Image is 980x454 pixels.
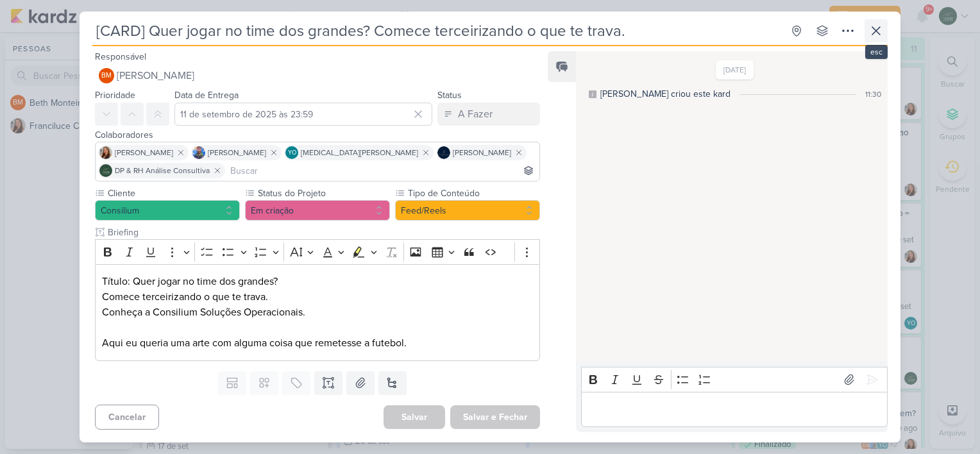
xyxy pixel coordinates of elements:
[99,68,114,83] div: Beth Monteiro
[245,200,390,221] button: Em criação
[115,147,173,158] span: [PERSON_NAME]
[102,274,533,289] p: Título: Quer jogar no time dos grandes?
[95,264,540,361] div: Editor editing area: main
[95,200,240,221] button: Consilium
[395,200,540,221] button: Feed/Reels
[600,87,731,101] div: [PERSON_NAME] criou este kard
[95,239,540,264] div: Editor toolbar
[581,392,888,427] div: Editor editing area: main
[458,106,493,122] div: A Fazer
[92,19,782,42] input: Kard Sem Título
[865,45,888,59] div: esc
[581,367,888,392] div: Editor toolbar
[106,187,240,200] label: Cliente
[257,187,390,200] label: Status do Projeto
[101,72,112,80] p: BM
[437,103,540,126] button: A Fazer
[437,90,462,101] label: Status
[99,164,112,177] img: DP & RH Análise Consultiva
[105,226,540,239] input: Texto sem título
[174,103,432,126] input: Select a date
[174,90,239,101] label: Data de Entrega
[285,146,298,159] div: Yasmin Oliveira
[228,163,537,178] input: Buscar
[301,147,418,158] span: [MEDICAL_DATA][PERSON_NAME]
[407,187,540,200] label: Tipo de Conteúdo
[115,165,210,176] span: DP & RH Análise Consultiva
[865,88,881,100] div: 11:30
[192,146,205,159] img: Guilherme Savio
[95,90,135,101] label: Prioridade
[95,64,540,87] button: BM [PERSON_NAME]
[95,405,159,430] button: Cancelar
[288,150,296,156] p: YO
[437,146,450,159] img: Jani Policarpo
[95,51,146,62] label: Responsável
[102,289,533,351] p: Comece terceirizando o que te trava. Conheça a Consilium Soluções Operacionais. Aqui eu queria um...
[208,147,266,158] span: [PERSON_NAME]
[99,146,112,159] img: Franciluce Carvalho
[453,147,511,158] span: [PERSON_NAME]
[95,128,540,142] div: Colaboradores
[117,68,194,83] span: [PERSON_NAME]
